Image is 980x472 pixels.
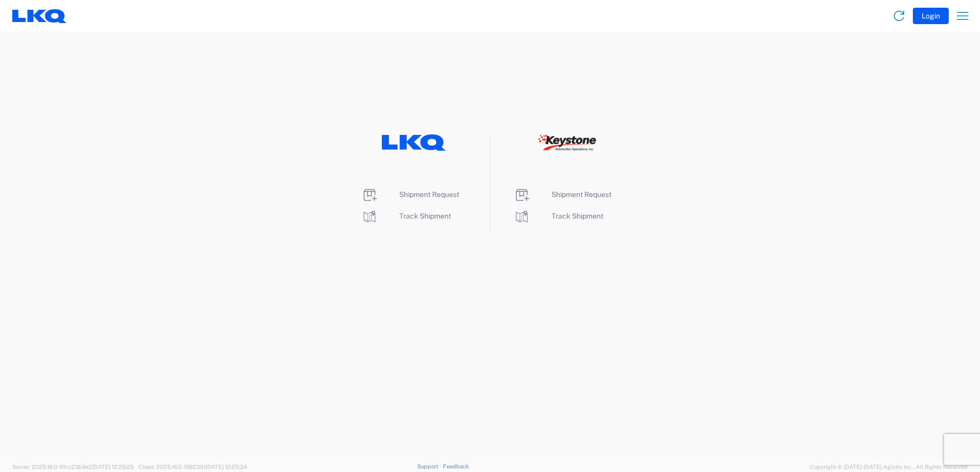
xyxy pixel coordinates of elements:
a: Feedback [443,463,469,469]
span: Shipment Request [399,190,459,199]
span: Track Shipment [399,212,451,220]
span: Copyright © [DATE]-[DATE] Agistix Inc., All Rights Reserved [810,462,968,471]
span: Server: 2025.16.0-1ffcc23b9e2 [12,464,134,470]
a: Track Shipment [361,212,451,220]
button: Login [913,8,949,24]
a: Shipment Request [361,190,459,199]
span: Shipment Request [552,190,611,199]
a: Support [417,463,443,469]
span: [DATE] 12:25:34 [206,464,247,470]
span: Track Shipment [552,212,603,220]
a: Track Shipment [514,212,603,220]
a: Shipment Request [514,190,611,199]
span: [DATE] 12:29:29 [92,464,134,470]
span: Client: 2025.16.0-1592391 [138,464,247,470]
